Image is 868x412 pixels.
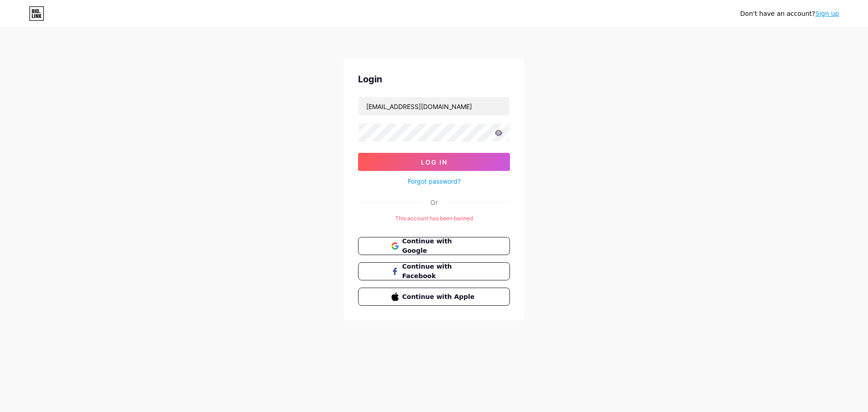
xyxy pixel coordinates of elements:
[358,72,510,86] div: Login
[815,10,839,17] a: Sign up
[358,153,510,171] button: Log In
[402,237,477,256] span: Continue with Google
[358,237,510,255] button: Continue with Google
[402,292,477,302] span: Continue with Apple
[421,158,448,166] span: Log In
[402,262,477,281] span: Continue with Facebook
[358,262,510,280] button: Continue with Facebook
[740,9,839,19] div: Don't have an account?
[359,97,509,115] input: Username
[358,214,510,223] div: This account has been banned
[430,198,438,207] div: Or
[408,176,461,186] a: Forgot password?
[358,288,510,306] button: Continue with Apple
